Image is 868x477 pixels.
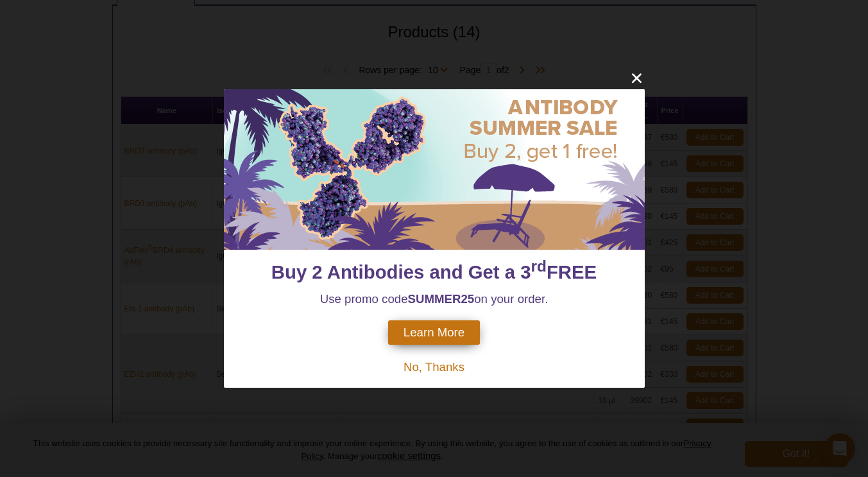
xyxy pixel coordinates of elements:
span: Use promo code on your order. [320,292,549,306]
sup: rd [531,258,547,275]
strong: SUMMER25 [408,292,475,306]
button: close [629,70,645,86]
span: No, Thanks [404,360,464,374]
span: Buy 2 Antibodies and Get a 3 FREE [271,261,597,282]
span: Learn More [404,325,464,340]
